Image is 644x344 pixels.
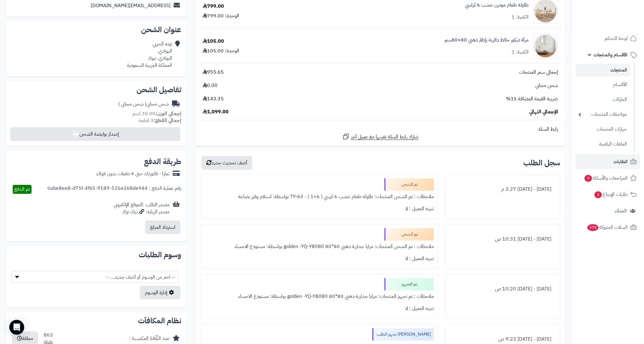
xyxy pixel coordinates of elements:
[205,290,434,303] div: ملاحظات : تم تجهيز المنتجات: مرايا جدارية دهبي 80*80 golden -YQ-Y8080 بواسطة: مستودع الاحساء
[11,271,178,283] span: -- اختر من الوسوم أو أضف جديد... --
[205,241,434,253] div: ملاحظات : تم الشحن المنتجات: مرايا جدارية دهبي 80*80 golden -YQ-Y8080 بواسطة: مستودع الاحساء
[351,133,419,141] span: شارك رابط السلة نفسها مع عميل آخر
[205,191,434,203] div: ملاحظات : تم الشحن المنتجات: طاولة طعام خشب 6 كرسي ( 6+1 ) - TY-63 بواسطة: استلام وفرز بضاعة
[47,185,181,194] div: رقم عملية الدفع : 0abe8ee8-d75f-4fb5-9189-526e268de944
[535,82,558,89] span: شحن مجاني
[615,207,627,215] span: العملاء
[384,228,434,241] div: تم الشحن
[575,137,630,151] a: الملفات الرقمية
[594,190,628,199] span: طلبات الإرجاع
[118,100,146,108] span: ( شحن مجاني )
[523,159,560,167] h3: سجل الطلب
[140,286,180,299] a: إدارة الوسوم
[602,15,638,28] img: logo-2.png
[203,38,224,45] div: 105.00
[512,49,529,56] div: الكمية: 1
[575,123,630,136] a: خيارات المنتجات
[575,78,630,91] a: الأقسام
[11,317,181,324] h2: نظام المكافآت
[575,220,640,235] a: السلات المتروكة378
[384,178,434,191] div: تم الشحن
[11,271,178,283] span: -- اختر من الوسوم أو أضف جديد... --
[449,183,556,195] div: [DATE] - [DATE] 3:27 م
[575,31,640,46] a: لوحة التحكم
[342,133,419,141] a: شارك رابط السلة نفسها مع عميل آخر
[575,171,640,185] a: المراجعات والأسئلة9
[445,37,529,44] a: مرآة ديكور حائط دائرية بإطار ذهبي 80×80سم
[118,101,169,108] div: شحن مجاني
[11,86,181,94] h2: تفاصيل الشحن
[205,303,434,315] div: تنبيه العميل : لا
[203,108,229,115] span: 1,099.00
[14,185,30,193] span: تم الدفع
[198,126,563,133] div: رابط السلة
[91,2,171,9] a: [EMAIL_ADDRESS][DOMAIN_NAME]
[11,26,181,33] h2: عنوان الشحن
[114,208,170,216] div: مصدر الزيارة: تيك توك
[205,203,434,215] div: تنبيه العميل : لا
[132,110,181,117] small: 30.00 كجم
[512,14,529,21] div: الكمية: 1
[587,223,628,232] span: السلات المتروكة
[587,224,599,231] span: 378
[203,82,218,89] span: 0.00
[144,158,181,165] h2: طريقة الدفع
[139,117,181,124] small: 3 قطعة
[519,69,558,76] span: إجمالي سعر المنتجات
[449,233,556,245] div: [DATE] - [DATE] 10:31 ص
[203,69,224,76] span: 955.65
[575,203,640,218] a: العملاء
[9,320,24,335] div: Open Intercom Messenger
[114,201,170,216] div: مصدر الطلب :الموقع الإلكتروني
[506,95,558,102] span: ضريبة القيمة المضافة 15%
[594,191,602,198] span: 2
[10,127,180,141] button: إصدار بوليصة الشحن
[384,278,434,290] div: تم التجهيز
[96,170,170,177] div: تمارا - فاتورتك حتى 4 دفعات بدون فوائد
[529,108,558,115] span: الإجمالي النهائي
[575,154,640,169] a: الطلبات
[203,95,224,102] span: 143.35
[575,187,640,202] a: طلبات الإرجاع2
[534,34,558,59] img: 1753779129-1-90x90.jpg
[613,157,628,166] span: الطلبات
[465,2,529,9] a: طاولة طعام مودرن خشب 6 كراسي
[203,3,224,10] div: 799.00
[155,110,181,117] strong: إجمالي الوزن:
[129,335,170,342] div: عدد النِّقَاط المكتسبة :
[201,156,252,170] button: أضف تحديث جديد
[575,64,630,76] a: المنتجات
[205,253,434,265] div: تنبيه العميل : لا
[585,175,592,182] span: 9
[372,328,434,341] div: [PERSON_NAME] تجهيز الطلب
[575,108,630,121] a: مواصفات المنتجات
[575,93,630,106] a: الماركات
[449,283,556,295] div: [DATE] - [DATE] 10:20 ص
[203,12,239,20] div: الوحدة: 799.00
[605,34,628,43] span: لوحة التحكم
[127,41,172,69] div: توته الحربي البوادي، البوادي، تبوك المملكة العربية السعودية
[145,220,180,234] button: استرداد المبلغ
[203,47,239,54] div: الوحدة: 105.00
[584,174,628,182] span: المراجعات والأسئلة
[153,117,181,124] strong: إجمالي القطع:
[594,50,628,59] span: الأقسام والمنتجات
[11,251,181,259] h2: وسوم الطلبات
